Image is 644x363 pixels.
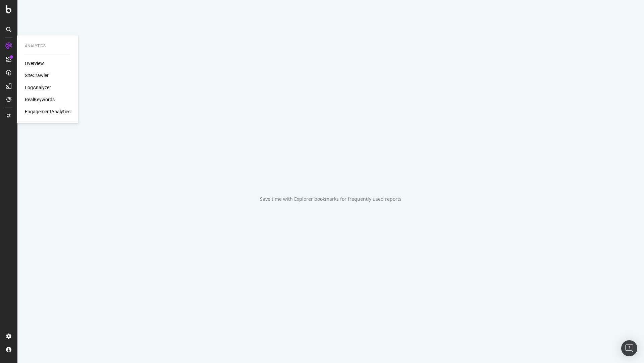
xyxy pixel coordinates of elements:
[25,84,51,91] a: LogAnalyzer
[25,108,70,115] a: EngagementAnalytics
[260,196,401,202] div: Save time with Explorer bookmarks for frequently used reports
[621,340,637,356] div: Open Intercom Messenger
[307,161,355,185] div: animation
[25,43,70,49] div: Analytics
[25,72,49,79] a: SiteCrawler
[25,60,44,67] a: Overview
[25,96,55,103] a: RealKeywords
